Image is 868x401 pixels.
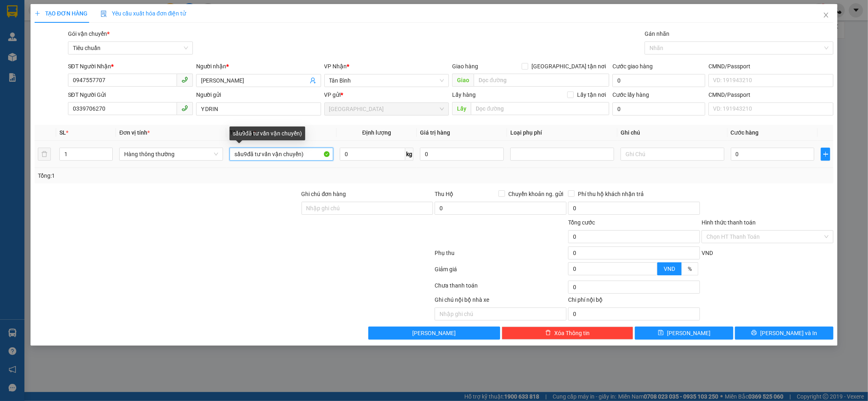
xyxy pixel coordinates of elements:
[575,190,647,198] span: Phí thu hộ khách nhận trả
[612,63,653,70] label: Cước giao hàng
[412,329,456,338] span: [PERSON_NAME]
[568,219,595,226] span: Tổng cước
[621,148,724,161] input: Ghi Chú
[731,129,759,136] span: Cước hàng
[38,148,51,161] button: delete
[545,330,551,336] span: delete
[735,327,833,340] button: printer[PERSON_NAME] và In
[124,148,218,160] span: Hàng thông thường
[452,102,471,115] span: Lấy
[435,191,453,197] span: Thu Hộ
[471,102,609,115] input: Dọc đường
[502,327,634,340] button: deleteXóa Thông tin
[617,125,728,141] th: Ghi chú
[38,171,335,180] div: Tổng: 1
[324,63,347,70] span: VP Nhận
[667,329,711,338] span: [PERSON_NAME]
[69,4,148,13] span: [GEOGRAPHIC_DATA]
[708,90,833,99] div: CMND/Passport
[35,11,40,16] span: plus
[474,74,609,87] input: Dọc đường
[688,266,692,272] span: %
[329,74,444,87] span: Tân Bình
[574,90,609,99] span: Lấy tận nơi
[181,105,188,111] span: phone
[760,329,817,338] span: [PERSON_NAME] và In
[4,60,213,81] span: [GEOGRAPHIC_DATA]
[73,42,188,54] span: Tiêu chuẩn
[59,129,66,136] span: SL
[434,265,568,279] div: Giảm giá
[302,191,346,197] label: Ghi chú đơn hàng
[815,4,837,27] button: Close
[612,92,649,98] label: Cước lấy hàng
[612,102,705,116] input: Cước lấy hàng
[435,307,566,320] input: Nhập ghi chú
[420,148,504,161] input: 0
[635,327,733,340] button: save[PERSON_NAME]
[68,90,193,99] div: SĐT Người Gửi
[505,190,566,198] span: Chuyển khoản ng. gửi
[104,23,211,30] span: nghiep.tienoanh - In:
[196,62,321,71] div: Người nhận
[664,266,675,272] span: VND
[230,126,305,140] div: sầu9đã tư vấn vận chuyển)
[452,74,474,87] span: Giao
[196,90,321,99] div: Người gửi
[821,148,830,161] button: plus
[434,248,568,263] div: Phụ thu
[68,31,109,37] span: Gói vận chuyển
[702,250,713,256] span: VND
[434,281,568,295] div: Chưa thanh toán
[821,151,830,157] span: plus
[420,129,450,136] span: Giá trị hàng
[751,330,757,336] span: printer
[452,63,478,70] span: Giao hàng
[368,327,500,340] button: [PERSON_NAME]
[54,15,111,22] span: A Thi - 0706912891
[302,202,433,215] input: Ghi chú đơn hàng
[452,92,476,98] span: Lấy hàng
[54,4,148,13] span: Gửi:
[362,129,391,136] span: Định lượng
[54,23,211,30] span: HD1408250001 -
[101,10,186,17] span: Yêu cầu xuất hóa đơn điện tử
[507,125,617,141] th: Loại phụ phí
[4,37,213,81] strong: Nhận:
[568,295,700,307] div: Chi phí nội bộ
[68,62,193,71] div: SĐT Người Nhận
[554,329,590,338] span: Xóa Thông tin
[181,76,188,83] span: phone
[528,62,609,71] span: [GEOGRAPHIC_DATA] tận nơi
[230,148,333,161] input: VD: Bàn, Ghế
[119,129,150,136] span: Đơn vị tính
[324,90,449,99] div: VP gửi
[612,74,705,87] input: Cước giao hàng
[658,330,664,336] span: save
[35,10,87,17] span: TẠO ĐƠN HÀNG
[405,148,413,161] span: kg
[823,12,829,18] span: close
[310,77,316,84] span: user-add
[329,103,444,115] span: Hòa Đông
[702,219,756,226] label: Hình thức thanh toán
[645,31,669,37] label: Gán nhãn
[708,62,833,71] div: CMND/Passport
[435,295,566,307] div: Ghi chú nội bộ nhà xe
[101,11,107,17] img: icon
